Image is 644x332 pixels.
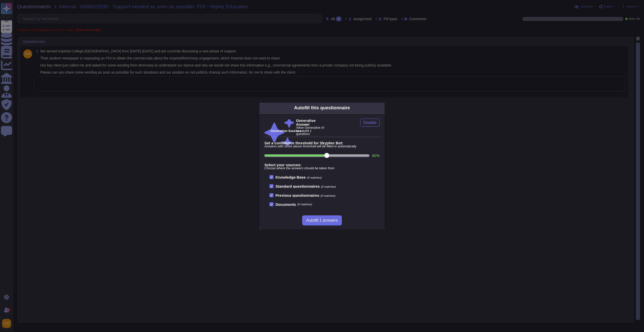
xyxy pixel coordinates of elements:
[372,154,380,157] label: 80 %
[296,126,326,136] span: Allow Generative AI to autofill 1 questions
[297,203,312,206] span: (0 matches)
[320,194,335,197] span: (0 matches)
[302,215,342,225] button: Autofill 1 answers
[275,184,320,188] b: Standard questionnaires
[294,105,350,111] div: Autofill this questionnaire
[363,121,377,125] span: Disable
[264,163,380,167] b: Select your sources:
[275,203,296,206] b: Documents
[264,167,380,170] span: Choose where the answers should be taken from
[264,141,380,145] b: Set a confidence threshold for Skypher Bot:
[275,193,319,197] b: Previous questionnaires
[270,129,303,133] b: Generation Sources :
[275,175,306,179] b: Knowledge Base
[360,119,380,127] button: Disable
[296,119,326,126] b: Generative Answer
[264,145,380,148] span: Answers with score above threshold will be filled in automatically
[306,218,338,222] span: Autofill 1 answers
[307,176,322,179] span: (0 matches)
[321,185,336,188] span: (0 matches)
